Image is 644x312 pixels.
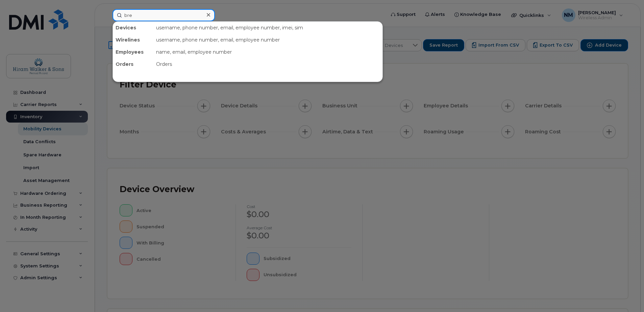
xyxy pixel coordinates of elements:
[153,58,382,70] div: Orders
[153,22,382,34] div: username, phone number, email, employee number, imei, sim
[153,34,382,46] div: username, phone number, email, employee number
[153,46,382,58] div: name, email, employee number
[113,46,153,58] div: Employees
[113,22,153,34] div: Devices
[113,34,153,46] div: Wirelines
[113,58,153,70] div: Orders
